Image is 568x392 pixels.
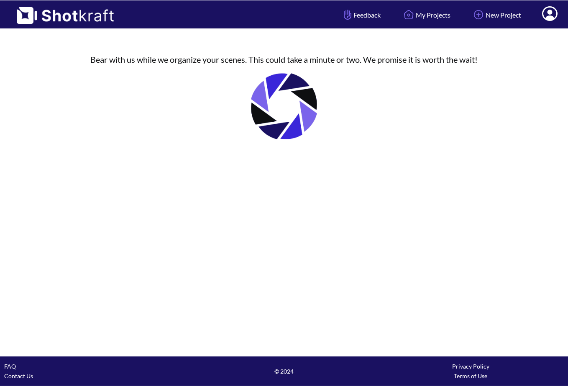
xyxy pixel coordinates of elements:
[377,371,564,381] div: Terms of Use
[342,8,353,22] img: Hand Icon
[465,4,527,26] a: New Project
[242,64,326,148] img: Loading..
[191,366,377,376] span: © 2024
[377,361,564,371] div: Privacy Policy
[342,10,381,20] span: Feedback
[402,8,416,22] img: Home Icon
[395,4,457,26] a: My Projects
[4,372,33,379] a: Contact Us
[4,363,16,370] a: FAQ
[471,8,486,22] img: Add Icon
